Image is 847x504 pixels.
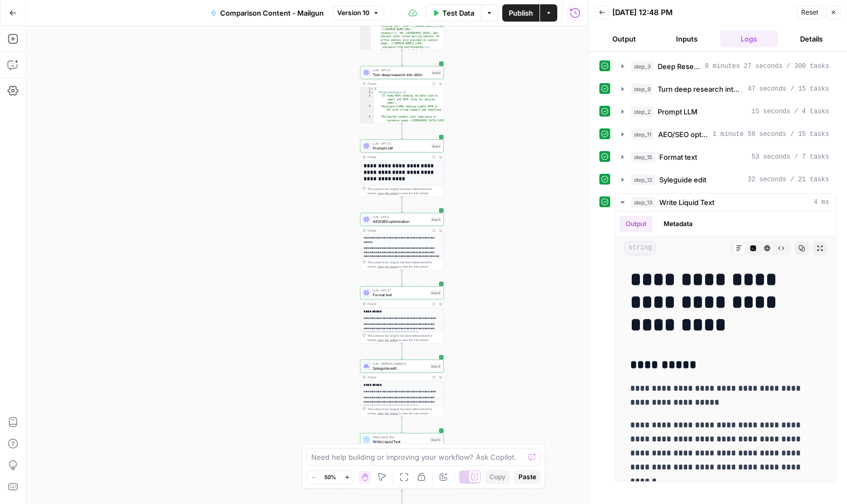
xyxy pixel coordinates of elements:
[502,4,539,22] button: Publish
[631,84,653,94] span: step_9
[360,87,374,91] div: 1
[337,8,370,18] span: Version 10
[373,219,428,224] span: AEO/SEO optimization
[367,228,429,233] div: Output
[631,129,654,140] span: step_11
[615,80,836,98] button: 47 seconds / 15 tasks
[401,124,403,139] g: Edge from step_9 to step_2
[401,417,403,433] g: Edge from step_12 to step_13
[367,302,429,306] div: Output
[615,103,836,120] button: 15 seconds / 4 tasks
[659,197,714,208] span: Write Liquid Text
[401,50,403,66] g: Edge from step_3 to step_9
[360,91,374,94] div: 2
[658,129,708,140] span: AEO/SEO optimization
[430,290,441,295] div: Step 15
[373,145,429,151] span: Prompt LLM
[367,81,429,86] div: Output
[489,472,506,482] span: Copy
[204,4,330,22] button: Comparison Content - Mailgun
[615,194,836,211] button: 4 ms
[631,197,655,208] span: step_13
[373,72,429,77] span: Turn deep research into JSOn
[378,412,398,415] span: Copy the output
[814,197,829,207] span: 4 ms
[401,270,403,286] g: Edge from step_11 to step_15
[658,84,743,94] span: Turn deep research into JSOn
[360,94,374,105] div: 3
[373,288,428,292] span: LLM · GPT-4.1
[631,61,653,72] span: step_3
[373,68,429,72] span: LLM · GPT-4.1
[431,70,441,75] div: Step 9
[659,152,697,162] span: Format text
[748,84,829,94] span: 47 seconds / 15 tasks
[378,338,398,342] span: Copy the output
[371,87,374,91] span: Toggle code folding, rows 1 through 118
[782,30,841,47] button: Details
[220,8,324,18] span: Comparison Content - Mailgun
[367,333,441,342] div: This output is too large & has been abbreviated for review. to view the full content.
[401,197,403,213] g: Edge from step_2 to step_11
[659,174,706,185] span: Syleguide edit
[373,292,428,297] span: Format text
[378,265,398,268] span: Copy the output
[657,216,699,232] button: Metadata
[371,91,374,94] span: Toggle code folding, rows 2 through 8
[514,470,541,484] button: Paste
[518,472,536,482] span: Paste
[631,152,655,162] span: step_15
[378,192,398,195] span: Copy the output
[624,241,657,255] span: string
[713,130,829,139] span: 1 minute 56 seconds / 15 tasks
[332,6,384,20] button: Version 10
[430,437,441,442] div: Step 13
[373,141,429,146] span: LLM · GPT-4.1
[360,115,374,126] div: 5
[658,106,698,117] span: Prompt LLM
[431,217,441,222] div: Step 11
[431,144,441,148] div: Step 2
[615,58,836,75] button: 8 minutes 27 seconds / 300 tasks
[367,187,441,195] div: This output is too large & has been abbreviated for review. to view the full content.
[367,155,429,159] div: Output
[373,362,428,366] span: LLM · [PERSON_NAME] 4
[615,126,836,143] button: 1 minute 56 seconds / 15 tasks
[360,105,374,115] div: 4
[752,152,829,162] span: 53 seconds / 7 tasks
[442,8,474,18] span: Test Data
[658,30,716,47] button: Inputs
[619,216,653,232] button: Output
[367,375,429,379] div: Output
[705,62,829,71] span: 8 minutes 27 seconds / 300 tasks
[373,215,428,219] span: LLM · GPT-5
[615,171,836,188] button: 32 seconds / 21 tasks
[509,8,533,18] span: Publish
[658,61,701,72] span: Deep Research
[631,174,655,185] span: step_12
[373,439,428,444] span: Write Liquid Text
[615,148,836,166] button: 53 seconds / 7 tasks
[430,364,441,369] div: Step 12
[720,30,778,47] button: Logs
[752,107,829,117] span: 15 seconds / 4 tasks
[360,66,444,124] div: LLM · GPT-4.1Turn deep research into JSOnStep 9Output{ "PrimaryAudience":[ "IT teams/MSPs needing...
[324,473,336,481] span: 50%
[595,30,653,47] button: Output
[748,175,829,185] span: 32 seconds / 21 tasks
[373,365,428,371] span: Syleguide edit
[631,106,653,117] span: step_2
[796,5,823,19] button: Reset
[367,260,441,269] div: This output is too large & has been abbreviated for review. to view the full content.
[801,8,818,17] span: Reset
[401,344,403,359] g: Edge from step_15 to step_12
[373,435,428,439] span: Write Liquid Text
[485,470,510,484] button: Copy
[426,4,481,22] button: Test Data
[367,407,441,416] div: This output is too large & has been abbreviated for review. to view the full content.
[615,212,836,481] div: 4 ms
